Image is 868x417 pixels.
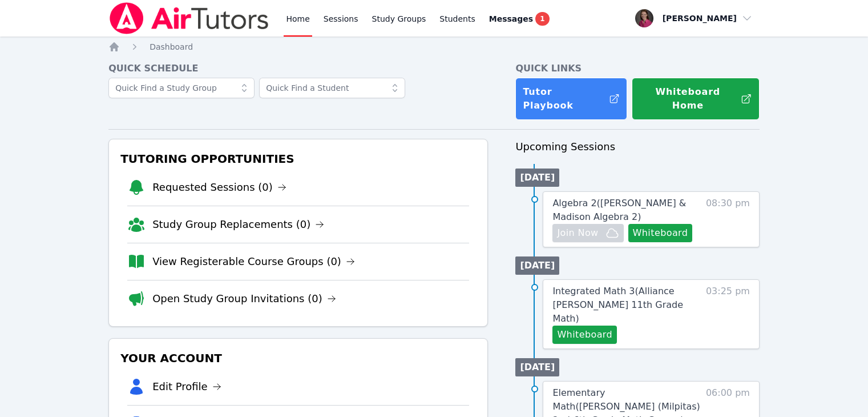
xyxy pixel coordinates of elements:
span: Dashboard [150,42,193,51]
nav: Breadcrumb [108,41,760,53]
button: Whiteboard Home [632,78,760,120]
input: Quick Find a Student [259,78,405,98]
img: Air Tutors [108,2,270,34]
a: Dashboard [150,41,193,53]
h4: Quick Schedule [108,62,488,75]
a: Requested Sessions (0) [152,179,286,195]
span: Messages [489,13,533,25]
button: Whiteboard [628,224,693,242]
a: Edit Profile [152,379,221,395]
a: Integrated Math 3(Alliance [PERSON_NAME] 11th Grade Math) [552,284,700,326]
span: 08:30 pm [706,197,750,242]
a: Open Study Group Invitations (0) [152,291,336,307]
h3: Tutoring Opportunities [118,149,478,169]
li: [DATE] [515,358,559,376]
input: Quick Find a Study Group [108,78,255,98]
span: Join Now [557,226,598,240]
button: Whiteboard [552,326,617,344]
span: 1 [535,12,549,26]
a: Algebra 2([PERSON_NAME] & Madison Algebra 2) [552,197,700,224]
span: Algebra 2 ( [PERSON_NAME] & Madison Algebra 2 ) [552,198,686,222]
li: [DATE] [515,256,559,275]
span: 03:25 pm [706,284,750,344]
h4: Quick Links [515,62,760,75]
button: Join Now [552,224,623,242]
h3: Your Account [118,348,478,368]
a: Study Group Replacements (0) [152,216,324,232]
li: [DATE] [515,169,559,187]
h3: Upcoming Sessions [515,139,760,155]
a: Tutor Playbook [515,78,627,120]
a: View Registerable Course Groups (0) [152,254,355,270]
span: Integrated Math 3 ( Alliance [PERSON_NAME] 11th Grade Math ) [552,286,683,324]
